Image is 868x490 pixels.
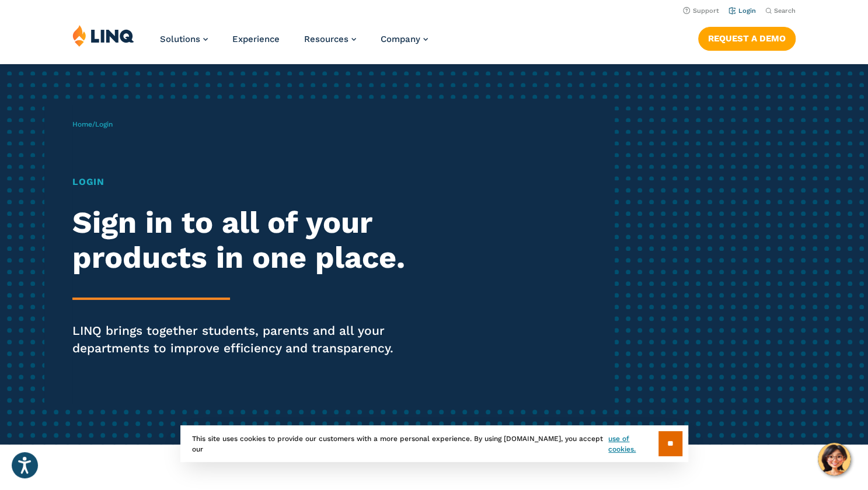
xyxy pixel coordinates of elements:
[160,34,200,44] span: Solutions
[774,7,796,15] span: Search
[728,7,756,15] a: Login
[72,205,407,275] h2: Sign in to all of your products in one place.
[72,322,407,357] p: LINQ brings together students, parents and all your departments to improve efficiency and transpa...
[381,34,420,44] span: Company
[72,175,407,189] h1: Login
[72,120,92,128] a: Home
[765,6,796,15] button: Open Search Bar
[72,24,134,47] img: LINQ | K‑12 Software
[95,120,113,128] span: Login
[608,433,658,454] a: use of cookies.
[683,7,719,15] a: Support
[698,24,796,50] nav: Button Navigation
[304,34,348,44] span: Resources
[180,425,688,462] div: This site uses cookies to provide our customers with a more personal experience. By using [DOMAIN...
[304,34,356,44] a: Resources
[381,34,428,44] a: Company
[160,24,428,63] nav: Primary Navigation
[232,34,280,44] a: Experience
[818,443,850,475] button: Hello, have a question? Let’s chat.
[72,120,113,128] span: /
[698,27,796,50] a: Request a Demo
[160,34,208,44] a: Solutions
